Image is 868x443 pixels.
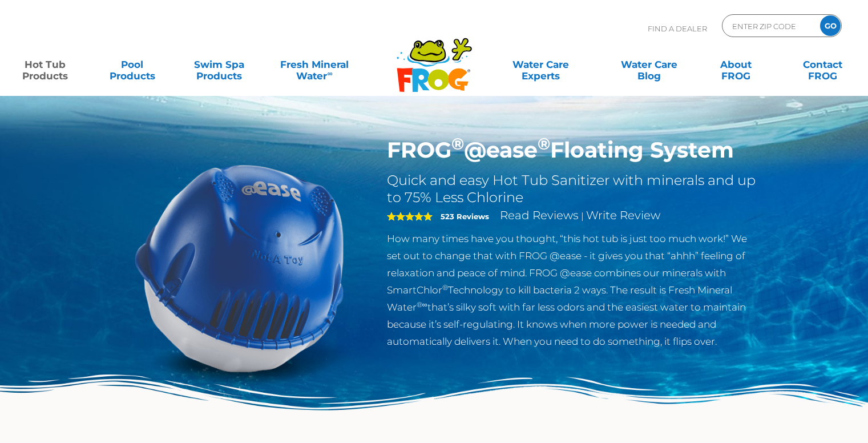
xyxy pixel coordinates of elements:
[390,23,478,92] img: Frog Products Logo
[586,208,660,222] a: Write Review
[442,283,448,292] sup: ®
[648,14,707,43] p: Find A Dealer
[441,212,489,221] strong: 523 Reviews
[272,53,357,76] a: Fresh MineralWater∞
[820,15,841,36] input: GO
[451,134,464,154] sup: ®
[185,53,253,76] a: Swim SpaProducts
[327,69,332,78] sup: ∞
[615,53,683,76] a: Water CareBlog
[387,230,760,350] p: How many times have you thought, “this hot tub is just too much work!” We set out to change that ...
[538,134,550,154] sup: ®
[417,300,427,309] sup: ®∞
[387,137,760,163] h1: FROG @ease Floating System
[11,53,79,76] a: Hot TubProducts
[500,208,579,222] a: Read Reviews
[789,53,857,76] a: ContactFROG
[486,53,596,76] a: Water CareExperts
[581,211,584,221] span: |
[98,53,165,76] a: PoolProducts
[702,53,769,76] a: AboutFROG
[387,172,760,206] h2: Quick and easy Hot Tub Sanitizer with minerals and up to 75% Less Chlorine
[387,212,433,221] span: 5
[109,137,370,398] img: hot-tub-product-atease-system.png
